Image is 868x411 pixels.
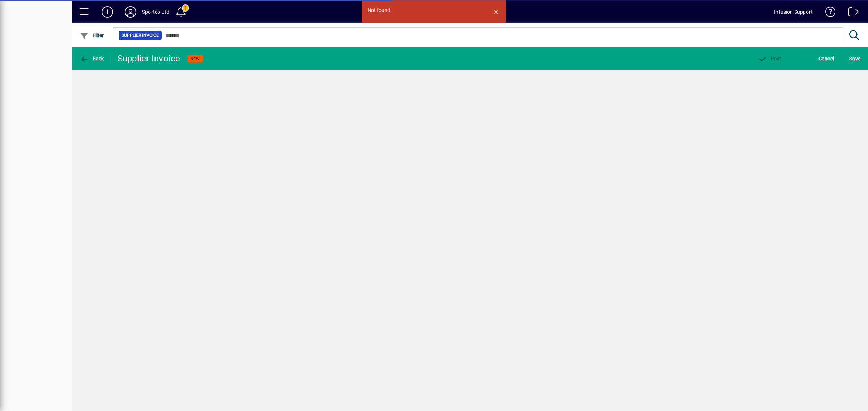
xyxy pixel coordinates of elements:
[847,52,862,65] button: Save
[142,6,169,18] div: Sportco Ltd
[96,5,119,18] button: Add
[119,5,142,18] button: Profile
[843,1,859,25] a: Logout
[758,56,782,61] span: ost
[818,53,834,64] span: Cancel
[771,56,774,61] span: P
[849,56,852,61] span: S
[118,53,180,64] div: Supplier Invoice
[80,56,104,61] span: Back
[756,52,783,65] button: Post
[80,33,104,38] span: Filter
[820,1,836,25] a: Knowledge Base
[191,56,200,61] span: NEW
[849,53,860,64] span: ave
[78,52,106,65] button: Back
[774,6,813,18] div: Infusion Support
[817,52,836,65] button: Cancel
[78,29,106,42] button: Filter
[72,52,112,65] app-page-header-button: Back
[122,32,159,39] span: Supplier Invoice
